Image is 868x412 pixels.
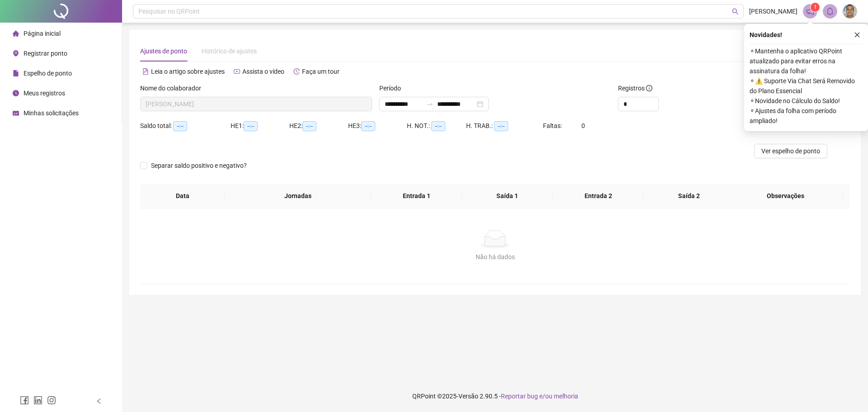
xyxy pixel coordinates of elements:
[814,4,817,10] span: 1
[361,121,375,131] span: --:--
[13,70,19,76] span: file
[289,121,348,131] div: HE 2:
[407,121,466,131] div: H. NOT.:
[750,76,863,96] span: ⚬ ⚠️ Suporte Via Chat Será Removido do Plano Essencial
[750,96,863,106] span: ⚬ Novidade no Cálculo do Saldo!
[426,100,434,108] span: to
[494,121,508,131] span: --:--
[142,68,149,75] span: file-text
[13,90,19,96] span: clock-circle
[96,398,102,404] span: left
[754,144,827,158] button: Ver espelho de ponto
[462,184,553,208] th: Saída 1
[24,50,67,57] span: Registrar ponto
[24,109,79,117] span: Minhas solicitações
[618,83,652,93] span: Registros
[231,121,289,131] div: HE 1:
[24,30,61,37] span: Página inicial
[13,30,19,37] span: home
[553,184,644,208] th: Entrada 2
[13,50,19,57] span: environment
[811,3,820,12] sup: 1
[234,68,240,75] span: youtube
[750,46,863,76] span: ⚬ Mantenha o aplicativo QRPoint atualizado para evitar erros na assinatura da folha!
[646,85,652,91] span: info-circle
[644,184,735,208] th: Saída 2
[47,396,56,405] span: instagram
[761,146,820,156] span: Ver espelho de ponto
[543,122,563,129] span: Faltas:
[33,396,42,405] span: linkedin
[293,68,300,75] span: history
[13,110,19,116] span: schedule
[735,191,836,201] span: Observações
[431,121,445,131] span: --:--
[173,121,187,131] span: --:--
[140,47,187,55] span: Ajustes de ponto
[202,47,257,55] span: Histórico de ajustes
[147,161,250,170] span: Separar saldo positivo e negativo?
[826,7,834,15] span: bell
[146,97,367,111] span: LUCIANO COSME DA SILVA
[24,90,65,97] span: Meus registros
[750,106,863,126] span: ⚬ Ajustes da folha com período ampliado!
[728,184,843,208] th: Observações
[225,184,371,208] th: Jornadas
[379,83,407,93] label: Período
[348,121,407,131] div: HE 3:
[20,396,29,405] span: facebook
[750,30,782,40] span: Novidades !
[732,8,739,15] span: search
[581,122,585,129] span: 0
[140,121,231,131] div: Saldo total:
[140,184,225,208] th: Data
[458,393,478,400] span: Versão
[426,100,434,108] span: swap-right
[806,7,814,15] span: notification
[244,121,258,131] span: --:--
[302,121,316,131] span: --:--
[749,6,797,16] span: [PERSON_NAME]
[854,32,860,38] span: close
[151,68,225,75] span: Leia o artigo sobre ajustes
[302,68,340,75] span: Faça um tour
[24,70,72,77] span: Espelho de ponto
[151,252,839,262] div: Não há dados
[466,121,543,131] div: H. TRAB.:
[371,184,462,208] th: Entrada 1
[122,380,868,412] footer: QRPoint © 2025 - 2.90.5 -
[242,68,284,75] span: Assista o vídeo
[501,393,578,400] span: Reportar bug e/ou melhoria
[140,83,207,93] label: Nome do colaborador
[843,5,857,18] img: 67213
